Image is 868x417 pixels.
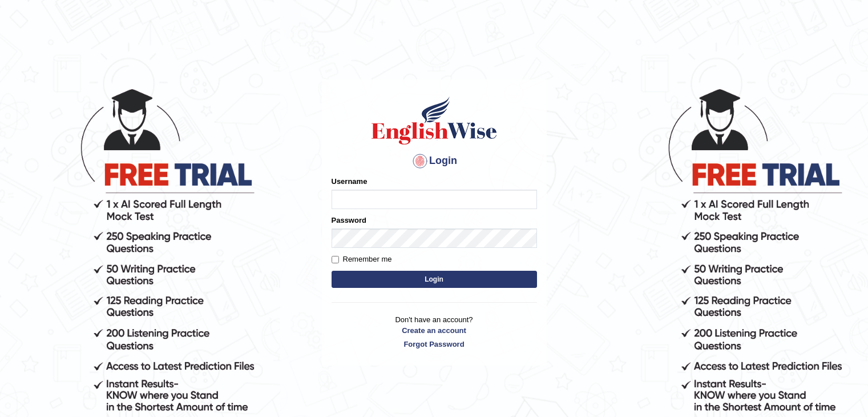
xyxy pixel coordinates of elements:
img: Logo of English Wise sign in for intelligent practice with AI [369,95,499,146]
label: Password [332,215,366,226]
button: Login [332,271,537,288]
h4: Login [332,152,537,170]
label: Username [332,176,368,187]
a: Create an account [332,325,537,336]
label: Remember me [332,254,392,265]
p: Don't have an account? [332,314,537,350]
a: Forgot Password [332,339,537,350]
input: Remember me [332,256,339,263]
